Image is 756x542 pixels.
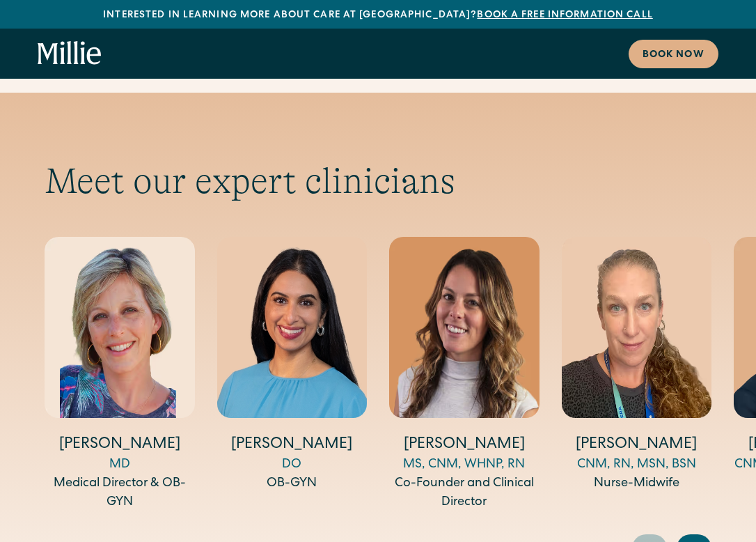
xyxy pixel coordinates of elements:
[629,40,718,68] a: Book now
[562,435,712,456] h4: [PERSON_NAME]
[389,456,540,474] div: MS, CNM, WHNP, RN
[217,237,368,494] div: 2 / 5
[45,435,195,456] h4: [PERSON_NAME]
[389,435,540,456] h4: [PERSON_NAME]
[562,474,712,493] div: Nurse-Midwife
[389,237,540,513] div: 3 / 5
[45,237,195,513] div: 1 / 5
[389,474,540,512] div: Co-Founder and Clinical Director
[45,160,711,203] h2: Meet our expert clinicians
[45,474,195,512] div: Medical Director & OB-GYN
[45,456,195,474] div: MD
[38,41,102,66] a: home
[217,456,368,474] div: DO
[217,474,368,493] div: OB-GYN
[477,10,652,20] a: Book a free information call
[217,435,368,456] h4: [PERSON_NAME]
[562,237,712,494] div: 4 / 5
[562,456,712,474] div: CNM, RN, MSN, BSN
[643,48,704,63] div: Book now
